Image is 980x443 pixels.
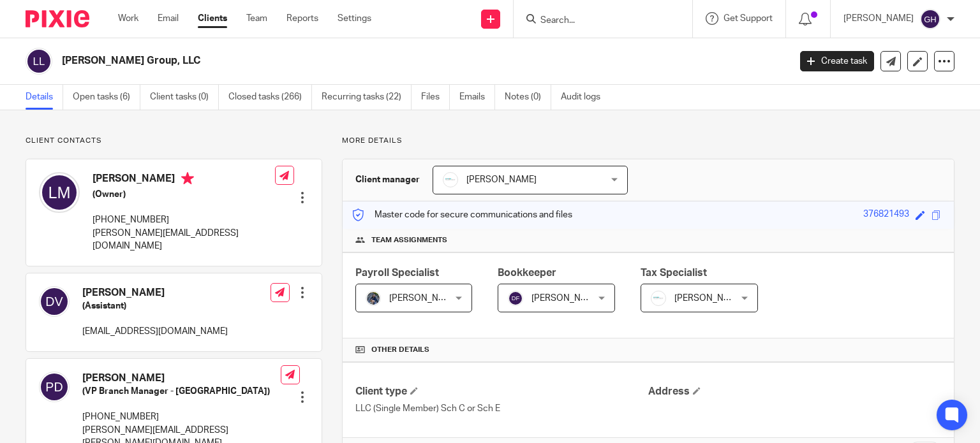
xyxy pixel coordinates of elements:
h5: (Owner) [93,188,275,201]
span: [PERSON_NAME] [674,294,745,303]
a: Emails [459,85,495,110]
h4: Client type [355,385,648,398]
h4: Address [648,385,941,398]
img: svg%3E [39,372,70,402]
img: svg%3E [39,286,70,317]
a: Create task [800,51,874,71]
p: LLC (Single Member) Sch C or Sch E [355,402,648,415]
span: Team assignments [371,235,447,245]
a: Open tasks (6) [73,85,140,110]
p: [PERSON_NAME] [843,12,914,25]
a: Team [246,12,267,25]
h2: [PERSON_NAME] Group, LLC [62,54,637,68]
img: svg%3E [920,9,940,29]
p: [PHONE_NUMBER] [82,410,281,423]
h4: [PERSON_NAME] [82,286,228,300]
h4: [PERSON_NAME] [93,172,275,188]
span: Other details [371,345,429,355]
a: Reports [286,12,318,25]
img: _Logo.png [651,291,666,306]
a: Clients [198,12,227,25]
p: [EMAIL_ADDRESS][DOMAIN_NAME] [82,325,228,338]
h4: [PERSON_NAME] [82,372,281,385]
p: [PERSON_NAME][EMAIL_ADDRESS][DOMAIN_NAME] [93,227,275,253]
a: Closed tasks (266) [228,85,312,110]
a: Settings [338,12,371,25]
a: Notes (0) [505,85,551,110]
span: Get Support [724,14,773,23]
img: Pixie [26,10,89,27]
a: Audit logs [561,85,610,110]
a: Recurring tasks (22) [322,85,412,110]
div: 376821493 [863,208,909,222]
p: More details [342,136,954,146]
input: Search [539,15,654,27]
img: _Logo.png [443,172,458,187]
span: [PERSON_NAME] [531,294,602,303]
h3: Client manager [355,173,420,186]
img: 20210918_184149%20(2).jpg [366,291,381,306]
img: svg%3E [26,48,52,75]
a: Work [118,12,138,25]
img: svg%3E [508,291,523,306]
a: Email [158,12,179,25]
a: Details [26,85,63,110]
p: Master code for secure communications and files [352,208,572,221]
h5: (Assistant) [82,300,228,312]
i: Primary [181,172,194,185]
span: [PERSON_NAME] [389,294,459,303]
span: [PERSON_NAME] [466,175,537,184]
a: Client tasks (0) [150,85,219,110]
span: Payroll Specialist [355,268,439,278]
span: Bookkeeper [498,268,556,278]
p: Client contacts [26,136,322,146]
h5: (VP Branch Manager - [GEOGRAPHIC_DATA]) [82,385,281,398]
img: svg%3E [39,172,80,213]
p: [PHONE_NUMBER] [93,214,275,226]
span: Tax Specialist [641,268,707,278]
a: Files [421,85,450,110]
